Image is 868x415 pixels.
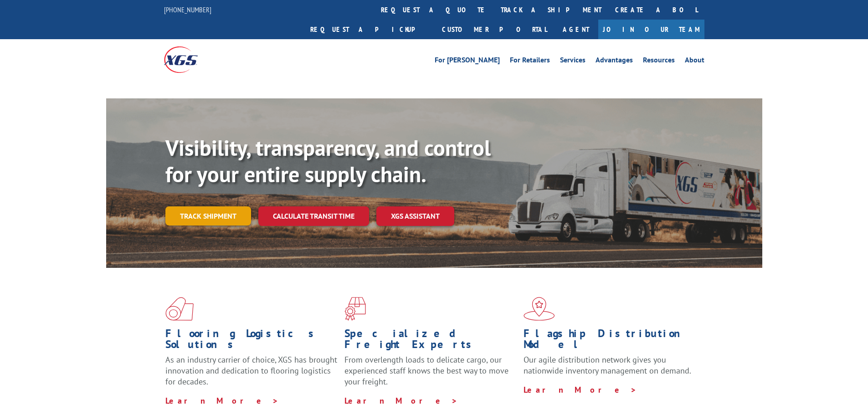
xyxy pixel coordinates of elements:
[165,395,279,406] a: Learn More >
[344,354,517,395] p: From overlength loads to delicate cargo, our experienced staff knows the best way to move your fr...
[685,56,704,67] a: About
[344,395,458,406] a: Learn More >
[524,297,555,321] img: xgs-icon-flagship-distribution-model-red
[165,206,251,225] a: Track shipment
[596,56,633,67] a: Advantages
[524,384,637,395] a: Learn More >
[165,297,194,321] img: xgs-icon-total-supply-chain-intelligence-red
[344,328,517,354] h1: Specialized Freight Experts
[376,206,454,226] a: XGS ASSISTANT
[598,20,704,39] a: Join Our Team
[258,206,369,226] a: Calculate transit time
[165,328,338,354] h1: Flooring Logistics Solutions
[435,56,500,67] a: For [PERSON_NAME]
[303,20,435,39] a: Request a pickup
[524,354,691,376] span: Our agile distribution network gives you nationwide inventory management on demand.
[554,20,598,39] a: Agent
[560,56,586,67] a: Services
[524,328,696,354] h1: Flagship Distribution Model
[344,297,366,321] img: xgs-icon-focused-on-flooring-red
[165,354,337,387] span: As an industry carrier of choice, XGS has brought innovation and dedication to flooring logistics...
[164,5,211,14] a: [PHONE_NUMBER]
[643,56,675,67] a: Resources
[165,133,491,188] b: Visibility, transparency, and control for your entire supply chain.
[510,56,550,67] a: For Retailers
[435,20,554,39] a: Customer Portal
